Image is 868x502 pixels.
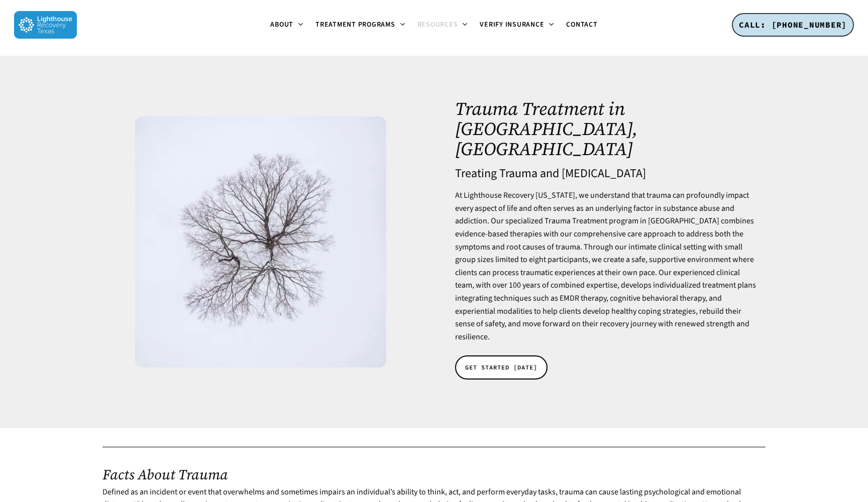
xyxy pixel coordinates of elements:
[732,13,854,37] a: CALL: [PHONE_NUMBER]
[270,20,293,30] span: About
[455,189,759,343] p: At Lighthouse Recovery [US_STATE], we understand that trauma can profoundly impact every aspect o...
[135,116,386,367] img: aerial view over the lonely bare tree in the snowy field in winter time.
[455,167,759,180] h4: Treating Trauma and [MEDICAL_DATA]
[560,21,603,29] a: Contact
[264,21,309,29] a: About
[480,20,544,30] span: Verify Insurance
[315,20,395,30] span: Treatment Programs
[455,99,759,159] h1: Trauma Treatment in [GEOGRAPHIC_DATA], [GEOGRAPHIC_DATA]
[474,21,560,29] a: Verify Insurance
[417,20,458,30] span: Resources
[411,21,474,29] a: Resources
[14,11,77,39] img: Lighthouse Recovery Texas
[739,20,847,30] span: CALL: [PHONE_NUMBER]
[102,466,765,482] h2: Facts About Trauma
[566,20,597,30] span: Contact
[309,21,411,29] a: Treatment Programs
[455,355,548,380] a: GET STARTED [DATE]
[465,362,537,372] span: GET STARTED [DATE]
